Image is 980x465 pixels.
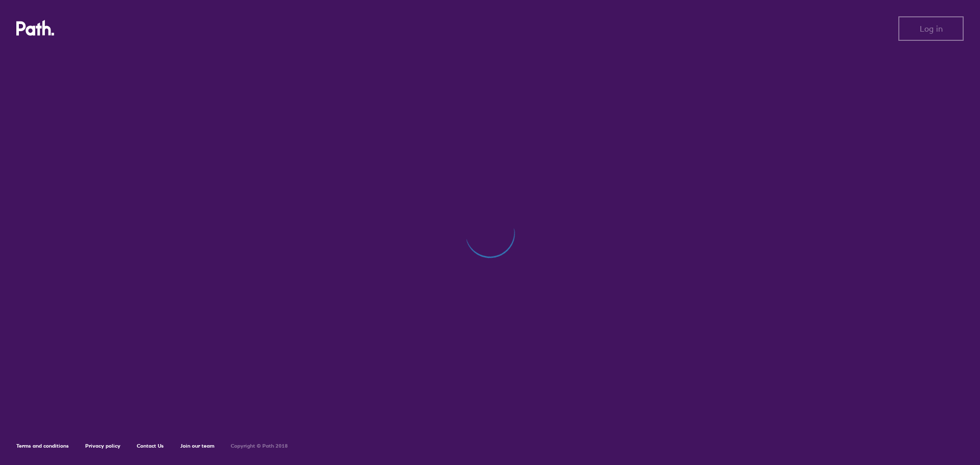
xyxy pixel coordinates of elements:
[16,443,69,449] a: Terms and conditions
[85,443,120,449] a: Privacy policy
[137,443,164,449] a: Contact Us
[231,443,288,449] h6: Copyright © Path 2018
[920,24,943,33] span: Log in
[898,16,964,41] button: Log in
[180,443,214,449] a: Join our team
